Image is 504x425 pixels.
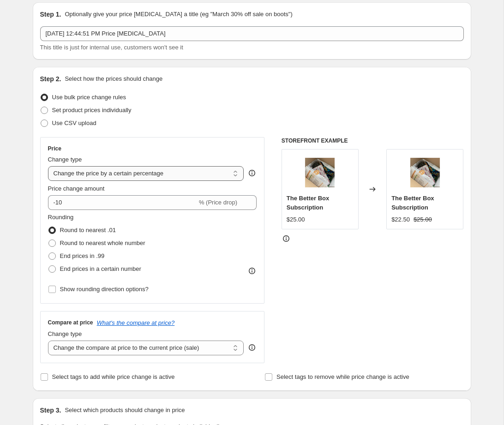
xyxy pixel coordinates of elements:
span: Select tags to add while price change is active [52,373,175,380]
span: This title is just for internal use, customers won't see it [40,44,183,51]
div: help [247,343,257,352]
span: Use bulk price change rules [52,94,126,101]
p: Select how the prices should change [65,74,162,84]
h3: Compare at price [48,319,93,326]
span: End prices in a certain number [60,265,141,272]
span: Set product prices individually [52,107,132,114]
h3: Price [48,145,61,152]
strike: $25.00 [414,215,432,224]
input: 30% off holiday sale [40,26,464,41]
span: Change type [48,330,82,337]
span: Round to nearest .01 [60,227,116,233]
span: End prices in .99 [60,252,105,259]
span: Change type [48,156,82,163]
img: BetterBoxsquare1_80x.png [301,154,338,191]
div: $22.50 [391,215,410,224]
span: The Better Box Subscription [287,195,329,211]
span: Select tags to remove while price change is active [276,373,409,380]
span: Price change amount [48,185,105,192]
span: Use CSV upload [52,120,96,126]
div: help [247,168,257,178]
span: The Better Box Subscription [391,195,434,211]
p: Optionally give your price [MEDICAL_DATA] a title (eg "March 30% off sale on boots") [65,10,292,19]
h6: STOREFRONT EXAMPLE [282,137,464,144]
input: -15 [48,195,197,210]
p: Select which products should change in price [65,406,185,415]
span: % (Price drop) [199,199,237,206]
img: BetterBoxsquare1_80x.png [407,154,444,191]
span: Show rounding direction options? [60,286,149,293]
h2: Step 2. [40,74,61,84]
span: Round to nearest whole number [60,239,145,246]
h2: Step 1. [40,10,61,19]
div: $25.00 [287,215,305,224]
h2: Step 3. [40,406,61,415]
span: Rounding [48,214,74,221]
button: What's the compare at price? [97,319,175,326]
